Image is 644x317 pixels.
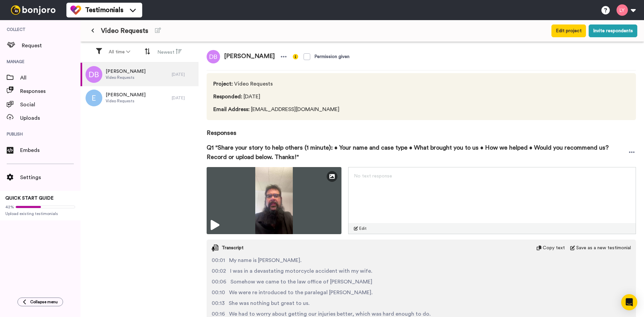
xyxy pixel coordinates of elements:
[229,299,310,307] span: She was nothing but great to us.
[212,299,225,307] span: 00:13
[172,72,195,77] div: [DATE]
[213,80,342,88] span: Video Requests
[20,114,80,122] span: Uploads
[5,204,14,210] span: 42%
[86,66,102,83] img: db.png
[5,211,75,216] span: Upload existing testimonials
[229,256,302,264] span: My name is [PERSON_NAME].
[213,93,342,101] span: [DATE]
[207,120,636,138] span: Responses
[213,107,250,112] span: Email Address :
[5,196,54,201] span: QUICK START GUIDE
[213,94,242,99] span: Responded :
[70,5,81,15] img: tm-color.svg
[213,105,342,113] span: [EMAIL_ADDRESS][DOMAIN_NAME]
[106,68,146,75] span: [PERSON_NAME]
[85,5,123,15] span: Testimonials
[212,245,218,251] img: transcript.svg
[589,24,637,37] button: Invite respondents
[207,167,341,234] img: 4767abed-57f7-467a-a07d-3cf4abefd3ab-thumbnail_full-1757452551.jpg
[359,226,367,231] span: Edit
[22,42,80,50] span: Request
[212,288,225,297] span: 00:10
[106,75,146,80] span: Video Requests
[212,256,225,264] span: 00:01
[172,95,195,101] div: [DATE]
[105,46,134,58] button: All time
[17,298,63,306] button: Collapse menu
[80,63,199,86] a: [PERSON_NAME]Video Requests[DATE]
[213,81,233,87] span: Project :
[207,143,628,162] span: Q1 "Share your story to help others (1 minute): • Your name and case type • What brought you to u...
[229,288,373,297] span: We were re introduced to the paralegal [PERSON_NAME].
[207,50,220,63] img: db.png
[543,245,565,251] span: Copy text
[354,174,392,178] span: No text response
[20,146,80,154] span: Embeds
[551,24,586,37] button: Edit project
[80,86,199,110] a: [PERSON_NAME]Video Requests[DATE]
[106,92,146,98] span: [PERSON_NAME]
[230,267,372,275] span: I was in a devastating motorcycle accident with my wife.
[106,98,146,104] span: Video Requests
[621,294,637,310] div: Open Intercom Messenger
[212,278,226,286] span: 00:06
[20,87,80,95] span: Responses
[222,245,244,251] span: Transcript
[20,173,80,181] span: Settings
[293,54,298,59] img: info-yellow.svg
[576,245,631,251] span: Save as a new testimonial
[230,278,372,286] span: Somehow we came to the law office of [PERSON_NAME]
[314,53,350,60] div: Permission given
[101,26,148,36] span: Video Requests
[153,46,186,58] button: Newest
[20,74,80,82] span: All
[220,50,279,63] span: [PERSON_NAME]
[30,299,58,305] span: Collapse menu
[20,101,80,109] span: Social
[8,5,58,15] img: bj-logo-header-white.svg
[86,90,102,106] img: e.png
[212,267,226,275] span: 00:02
